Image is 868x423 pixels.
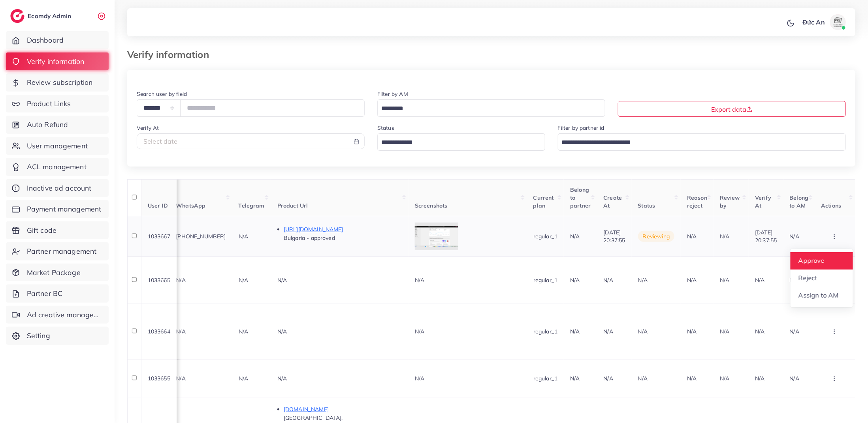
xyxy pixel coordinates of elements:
span: Belong to partner [570,186,591,210]
span: Review subscription [27,77,93,88]
span: N/A [638,375,648,382]
div: Search for option [558,133,846,150]
span: N/A [570,375,580,382]
input: Search for option [378,137,535,149]
img: img uploaded [415,226,458,247]
span: [DATE] 20:37:55 [604,229,625,244]
span: Verify information [27,56,85,67]
a: ACL management [6,158,109,176]
button: Export data [618,101,846,117]
span: Gift code [27,225,56,236]
a: Partner management [6,242,109,260]
span: N/A [176,277,185,284]
span: Belong to AM [790,194,809,209]
span: N/A [687,328,697,335]
span: User ID [148,202,168,209]
span: N/A [604,328,613,335]
input: Search for option [559,137,836,149]
span: reviewing [638,231,674,242]
label: Verify At [137,124,159,132]
a: logoEcomdy Admin [10,9,73,23]
span: 1033655 [148,375,170,382]
p: [URL][DOMAIN_NAME] [284,225,402,234]
span: Product Url [277,202,308,209]
span: Market Package [27,268,81,278]
a: Verify information [6,52,109,71]
a: Product Links [6,95,109,113]
a: Dashboard [6,31,109,49]
span: N/A [277,277,287,284]
a: Review subscription [6,73,109,92]
span: Create At [604,194,622,209]
span: Review by [720,194,740,209]
a: Inactive ad account [6,179,109,197]
span: N/A [176,328,185,335]
span: Bulgaria - approved [284,234,335,241]
img: avatar [830,14,846,30]
span: N/A [277,375,287,382]
span: N/A [687,277,697,284]
a: Ad creative management [6,306,109,324]
p: [DOMAIN_NAME] [284,404,402,414]
a: Partner BC [6,284,109,303]
span: regular_1 [533,277,557,284]
h2: Ecomdy Admin [28,12,73,20]
span: Ad creative management [27,310,103,320]
span: Assign to AM [798,291,839,299]
span: [DATE] 20:37:55 [755,229,777,244]
span: ACL management [27,162,87,172]
a: Setting [6,327,109,345]
span: 1033667 [148,233,170,240]
a: Auto Refund [6,116,109,134]
span: N/A [790,233,799,240]
span: N/A [790,328,799,335]
span: Inactive ad account [27,183,92,193]
span: N/A [720,375,729,382]
span: N/A [415,375,424,382]
span: N/A [755,328,764,335]
span: User management [27,141,88,151]
span: N/A [687,233,697,240]
span: 1033665 [148,277,170,284]
a: Market Package [6,264,109,282]
span: Auto Refund [27,120,68,130]
span: N/A [755,375,764,382]
span: N/A [239,277,248,284]
span: N/A [720,328,729,335]
span: Reason reject [687,194,707,209]
span: Telegram [239,202,265,209]
span: 1033664 [148,328,170,335]
label: Search user by field [137,90,187,98]
span: Actions [821,202,842,209]
span: Reject [798,274,817,282]
span: regular_1 [533,233,557,240]
a: User management [6,137,109,155]
p: Đức An [802,17,825,27]
span: N/A [570,233,580,240]
img: logo [10,9,24,23]
div: Search for option [377,99,605,116]
span: Verify At [755,194,771,209]
span: N/A [604,375,613,382]
span: Screenshots [415,202,448,209]
span: N/A [415,277,424,284]
span: Current plan [533,194,554,209]
span: Partner management [27,246,97,256]
label: Filter by AM [377,90,408,98]
span: N/A [277,328,287,335]
span: N/A [570,277,580,284]
span: N/A [176,375,185,382]
span: Approve [798,256,825,264]
span: N/A [239,233,248,240]
span: N/A [687,375,697,382]
span: N/A [415,328,424,335]
span: Dashboard [27,35,64,45]
span: N/A [790,277,799,284]
span: N/A [638,328,648,335]
span: Product Links [27,99,71,109]
h3: Verify information [127,49,215,60]
label: Filter by partner id [558,124,604,132]
span: N/A [720,233,729,240]
span: N/A [239,375,248,382]
span: [PHONE_NUMBER] [176,233,226,240]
